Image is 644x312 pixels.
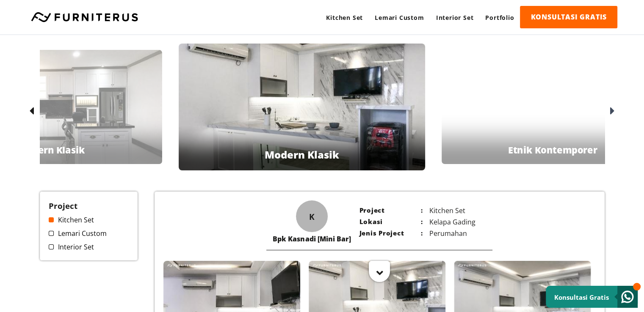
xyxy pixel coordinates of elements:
a: Interior Set [49,242,129,252]
p: Kitchen Set [423,206,486,215]
a: KONSULTASI GRATIS [520,6,617,28]
a: Lemari Custom [49,229,129,238]
a: Portfolio [479,6,520,29]
span: K [309,211,315,222]
a: Kitchen Set [320,6,369,29]
p: Modern Klasik [17,143,84,156]
a: Lemari Custom [369,6,430,29]
p: Modern Klasik [265,148,339,161]
a: Konsultasi Gratis [546,286,638,308]
a: Interior Set [430,6,480,29]
a: Kitchen Set [49,215,129,224]
p: Kelapa Gading [423,217,486,227]
p: Lokasi [359,217,423,227]
p: Etnik Kontemporer [508,143,597,156]
small: Konsultasi Gratis [554,293,609,301]
h3: Project [49,200,129,211]
p: Perumahan [423,229,486,238]
p: Project [359,206,423,215]
p: Jenis Project [359,229,423,238]
div: Bpk Kasnadi [Mini Bar] [273,234,351,244]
